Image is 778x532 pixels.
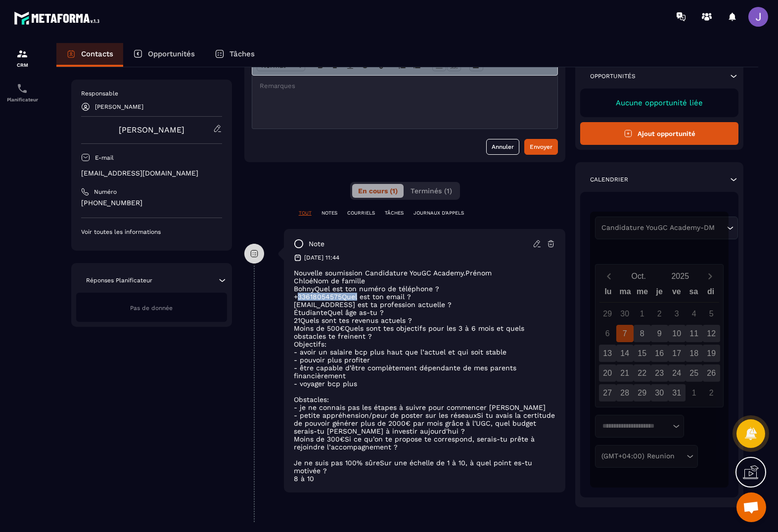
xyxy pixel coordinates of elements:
[294,348,556,356] p: - avoir un salaire bcp plus haut que l’actuel et qui soit stable
[347,210,375,217] p: COURRIELS
[530,142,552,152] div: Envoyer
[81,198,222,208] p: [PHONE_NUMBER]
[405,184,458,198] button: Terminés (1)
[294,364,556,380] p: - être capable d’être complètement dépendante de mes parents financièrement
[590,176,628,183] p: Calendrier
[95,103,143,110] p: [PERSON_NAME]
[86,276,152,284] p: Réponses Planificateur
[294,301,556,309] p: [EMAIL_ADDRESS] est ta profession actuelle ?
[2,75,42,110] a: schedulerschedulerPlanificateur
[304,254,339,262] p: [DATE] 11:44
[81,228,222,236] p: Voir toutes les informations
[294,475,556,483] p: 8 à 10
[16,48,28,60] img: formation
[205,43,265,67] a: Tâches
[14,9,103,27] img: logo
[294,435,556,451] p: Moins de 300€Si ce qu’on te propose te correspond, serais-tu prête à rejoindre l’accompagnement ?
[294,309,556,316] p: ÉtudianteQuel âge as-tu ?
[294,285,556,293] p: BohnyQuel est ton numéro de téléphone ?
[524,139,558,155] button: Envoyer
[580,122,738,145] button: Ajout opportunité
[358,187,398,195] span: En cours (1)
[294,411,556,435] p: - petite appréhension/peur de poster sur les réseauxSi tu avais la certitude de pouvoir générer p...
[148,49,195,58] p: Opportunités
[123,43,205,67] a: Opportunités
[2,97,42,102] p: Planificateur
[229,49,255,58] p: Tâches
[16,83,28,94] img: scheduler
[294,403,556,411] p: - je ne connais pas les étapes à suivre pour commencer [PERSON_NAME]
[294,277,556,285] p: ChloéNom de famille
[130,305,173,311] span: Pas de donnée
[385,210,404,217] p: TÂCHES
[81,49,113,58] p: Contacts
[294,269,556,277] p: Nouvelle soumission Candidature YouGC Academy.Prénom
[590,98,729,107] p: Aucune opportunité liée
[299,210,312,217] p: TOUT
[411,187,452,195] span: Terminés (1)
[81,169,222,178] p: [EMAIL_ADDRESS][DOMAIN_NAME]
[94,188,117,196] p: Numéro
[294,316,556,324] p: 21Quels sont tes revenus actuels ?
[294,340,556,348] p: Objectifs:
[294,380,556,388] p: - voyager bcp plus
[352,184,404,198] button: En cours (1)
[294,396,556,403] p: Obstacles:
[95,154,114,162] p: E-mail
[294,293,556,301] p: +33618054575Quel est ton email ?
[590,72,636,80] p: Opportunités
[2,62,42,68] p: CRM
[81,89,222,97] p: Responsable
[2,41,42,75] a: formationformationCRM
[119,125,184,134] a: [PERSON_NAME]
[486,139,519,155] button: Annuler
[294,356,556,364] p: - pouvoir plus profiter
[413,210,464,217] p: JOURNAUX D'APPELS
[56,43,123,67] a: Contacts
[321,210,337,217] p: NOTES
[294,459,556,475] p: Je ne suis pas 100% sûreSur une échelle de 1 à 10, à quel point es-tu motivée ?
[309,239,324,249] p: note
[294,324,556,340] p: Moins de 500€Quels sont tes objectifs pour les 3 à 6 mois et quels obstacles te freinent ?
[736,492,766,522] div: Ouvrir le chat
